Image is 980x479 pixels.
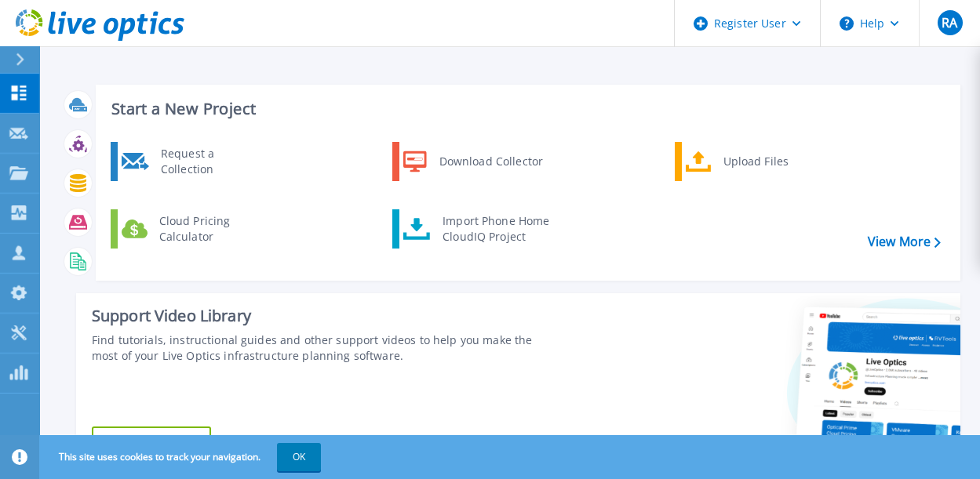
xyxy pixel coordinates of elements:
[92,332,551,364] div: Find tutorials, instructional guides and other support videos to help you make the most of your L...
[43,443,321,471] span: This site uses cookies to track your navigation.
[151,213,268,245] div: Cloud Pricing Calculator
[277,443,321,471] button: OK
[111,209,271,249] a: Cloud Pricing Calculator
[675,142,836,181] a: Upload Files
[942,16,957,29] span: RA
[868,234,941,249] a: View More
[435,213,557,245] div: Import Phone Home CloudIQ Project
[432,146,550,177] div: Download Collector
[92,426,211,458] a: Explore Now!
[92,306,551,326] div: Support Video Library
[392,142,553,181] a: Download Collector
[716,146,832,177] div: Upload Files
[153,146,268,177] div: Request a Collection
[111,100,940,118] h3: Start a New Project
[111,142,271,181] a: Request a Collection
